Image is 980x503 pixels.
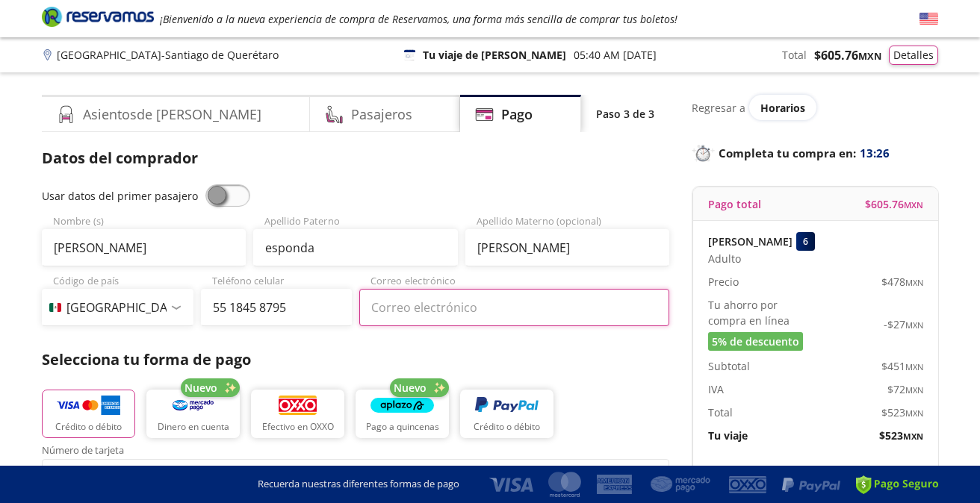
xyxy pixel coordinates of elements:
[904,199,923,210] small: MXN
[692,100,745,116] p: Regresar a
[708,358,750,374] p: Subtotal
[49,463,663,492] iframe: Iframe del número de tarjeta asegurada
[42,5,154,32] a: Brand Logo
[42,229,246,266] input: Nombre (s)
[465,229,669,266] input: Apellido Materno (opcional)
[351,104,412,125] h4: Pasajeros
[708,404,733,420] p: Total
[692,95,938,120] div: Regresar a ver horarios
[889,46,938,65] button: Detalles
[905,277,923,288] small: MXN
[359,289,669,326] input: Correo electrónico
[474,420,540,434] p: Crédito o débito
[708,297,816,328] p: Tu ahorro por compra en línea
[858,49,881,63] small: MXN
[860,145,890,162] span: 13:26
[253,229,457,266] input: Apellido Paterno
[160,12,677,26] em: ¡Bienvenido a la nueva experiencia de compra de Reservamos, una forma más sencilla de comprar tus...
[905,361,923,372] small: MXN
[366,420,439,434] p: Pago a quincenas
[394,380,427,396] span: Nuevo
[184,380,217,396] span: Nuevo
[262,420,334,434] p: Efectivo en OXXO
[708,251,741,266] span: Adulto
[55,420,122,434] p: Crédito o débito
[574,47,657,63] p: 05:40 AM [DATE]
[460,390,553,438] button: Crédito o débito
[881,274,923,290] span: $ 478
[708,234,793,249] p: [PERSON_NAME]
[201,289,353,326] input: Teléfono celular
[42,147,669,169] p: Datos del comprador
[708,274,739,290] p: Precio
[258,477,459,492] p: Recuerda nuestras diferentes formas de pago
[42,349,669,371] p: Selecciona tu forma de pago
[42,189,198,203] span: Usar datos del primer pasajero
[884,316,923,332] span: -$ 27
[905,319,923,331] small: MXN
[146,390,240,438] button: Dinero en cuenta
[423,47,566,63] p: Tu viaje de [PERSON_NAME]
[903,431,923,442] small: MXN
[49,303,61,312] img: MX
[708,381,724,397] p: IVA
[905,407,923,419] small: MXN
[814,46,881,64] span: $ 605.76
[692,143,938,163] p: Completa tu compra en :
[57,47,279,63] p: [GEOGRAPHIC_DATA] - Santiago de Querétaro
[42,390,135,438] button: Crédito o débito
[919,10,938,28] button: English
[712,334,799,349] span: 5% de descuento
[158,420,229,434] p: Dinero en cuenta
[865,196,923,212] span: $ 605.76
[881,404,923,420] span: $ 523
[42,5,154,28] i: Brand Logo
[501,104,533,125] h4: Pago
[905,384,923,396] small: MXN
[760,101,805,115] span: Horarios
[887,381,923,397] span: $ 72
[356,390,449,438] button: Pago a quincenas
[879,428,923,443] span: $ 523
[596,106,654,122] p: Paso 3 de 3
[42,446,669,459] span: Número de tarjeta
[782,47,807,63] p: Total
[251,390,344,438] button: Efectivo en OXXO
[881,358,923,374] span: $ 451
[708,428,748,443] p: Tu viaje
[83,104,261,125] h4: Asientos de [PERSON_NAME]
[796,232,815,251] div: 6
[708,196,761,212] p: Pago total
